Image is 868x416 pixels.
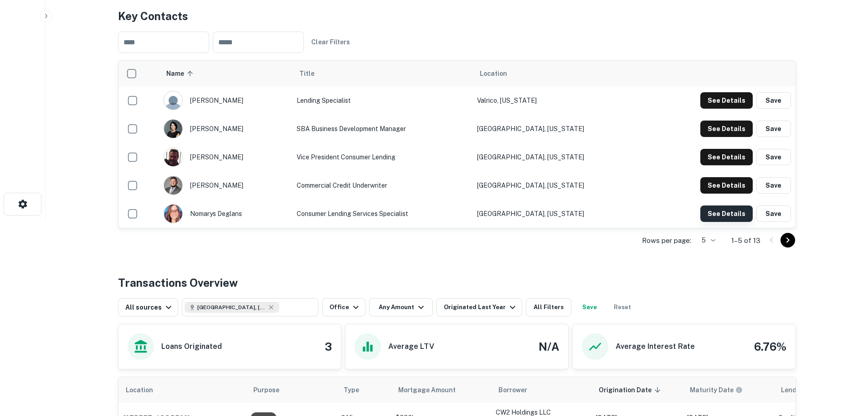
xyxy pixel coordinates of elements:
img: 1613074234835 [164,205,182,223]
th: Location [118,377,246,403]
div: scrollable content [118,61,796,228]
span: Title [299,68,326,79]
button: See Details [700,205,753,222]
h4: 3 [325,338,332,355]
td: [GEOGRAPHIC_DATA], [US_STATE] [473,143,646,171]
th: Type [336,377,391,403]
h6: Maturity Date [690,385,734,395]
iframe: Chat Widget [822,343,868,387]
button: Save [756,177,791,194]
th: Origination Date [591,377,683,403]
button: Any Amount [369,298,433,316]
td: SBA Business Development Manager [292,115,473,143]
button: Save [756,92,791,109]
th: Name [159,61,292,86]
button: All sources [118,298,178,316]
td: Vice President Consumer Lending [292,143,473,171]
span: Lender Type [781,384,820,395]
button: Save [756,121,791,137]
div: [PERSON_NAME] [164,91,288,110]
img: 1660932147877 [164,120,182,138]
div: [PERSON_NAME] [164,119,288,138]
th: Borrower [491,377,591,403]
img: 9c8pery4andzj6ohjkjp54ma2 [164,91,182,110]
th: Purpose [246,377,336,403]
span: Name [166,68,196,79]
div: Maturity dates displayed may be estimated. Please contact the lender for the most accurate maturi... [690,385,743,395]
th: Mortgage Amount [391,377,491,403]
button: All Filters [526,298,571,316]
span: [GEOGRAPHIC_DATA], [GEOGRAPHIC_DATA], [GEOGRAPHIC_DATA] [197,303,266,311]
h6: Average LTV [388,341,434,352]
h6: Average Interest Rate [616,341,695,352]
button: See Details [700,149,753,165]
td: Commercial Credit Underwriter [292,171,473,200]
td: [GEOGRAPHIC_DATA], [US_STATE] [473,115,646,143]
td: Consumer Lending Services Specialist [292,200,473,228]
button: See Details [700,121,753,137]
img: 1517577229964 [164,148,182,166]
button: Save your search to get updates of matches that match your search criteria. [575,298,604,316]
div: All sources [125,302,174,313]
td: Valrico, [US_STATE] [473,86,646,115]
span: Type [344,384,359,395]
span: Borrower [498,384,527,395]
h4: Transactions Overview [118,274,238,291]
th: Title [292,61,473,86]
button: Office [322,298,365,316]
span: Origination Date [599,384,663,395]
p: Rows per page: [642,235,691,246]
span: Mortgage Amount [398,384,467,395]
span: Location [126,384,165,395]
th: Maturity dates displayed may be estimated. Please contact the lender for the most accurate maturi... [683,377,774,403]
span: Maturity dates displayed may be estimated. Please contact the lender for the most accurate maturi... [690,385,755,395]
button: See Details [700,177,753,194]
td: [GEOGRAPHIC_DATA], [US_STATE] [473,171,646,200]
td: [GEOGRAPHIC_DATA], [US_STATE] [473,200,646,228]
h4: Key Contacts [118,8,796,24]
button: Originated Last Year [437,298,522,316]
div: [PERSON_NAME] [164,147,288,167]
th: Location [473,61,646,86]
button: Save [756,205,791,222]
div: [PERSON_NAME] [164,176,288,195]
img: 1603235542897 [164,176,182,195]
p: 1–5 of 13 [731,235,760,246]
h6: Loans Originated [161,341,222,352]
h4: N/A [539,338,559,355]
h4: 6.76% [754,338,786,355]
span: Location [480,68,507,79]
button: Reset [608,298,637,316]
button: Go to next page [781,233,795,247]
div: nomarys deglans [164,204,288,223]
th: Lender Type [774,377,856,403]
div: Originated Last Year [444,302,518,313]
span: Purpose [253,384,291,395]
div: 5 [695,234,717,247]
button: Save [756,149,791,165]
button: Clear Filters [308,34,354,50]
button: See Details [700,92,753,109]
td: Lending Specialist [292,86,473,115]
